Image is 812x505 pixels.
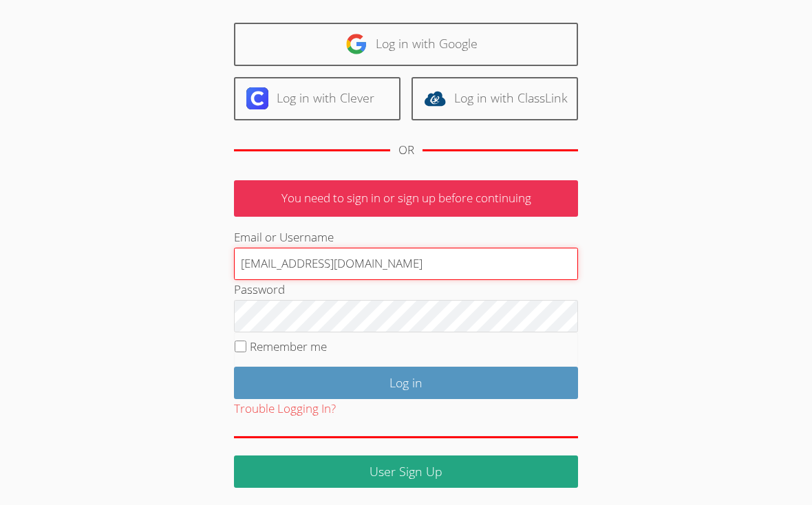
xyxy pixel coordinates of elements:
a: Log in with Google [234,23,578,66]
img: google-logo-50288ca7cdecda66e5e0955fdab243c47b7ad437acaf1139b6f446037453330a.svg [345,33,367,55]
label: Password [234,281,285,297]
input: Log in [234,367,578,399]
a: Log in with ClassLink [412,77,578,120]
a: User Sign Up [234,455,578,488]
label: Remember me [250,339,327,354]
img: clever-logo-6eab21bc6e7a338710f1a6ff85c0baf02591cd810cc4098c63d3a4b26e2feb20.svg [246,87,268,109]
div: OR [398,140,414,160]
button: Trouble Logging In? [234,399,336,419]
img: classlink-logo-d6bb404cc1216ec64c9a2012d9dc4662098be43eaf13dc465df04b49fa7ab582.svg [424,87,446,109]
a: Log in with Clever [234,77,400,120]
p: You need to sign in or sign up before continuing [234,180,578,217]
label: Email or Username [234,229,334,245]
